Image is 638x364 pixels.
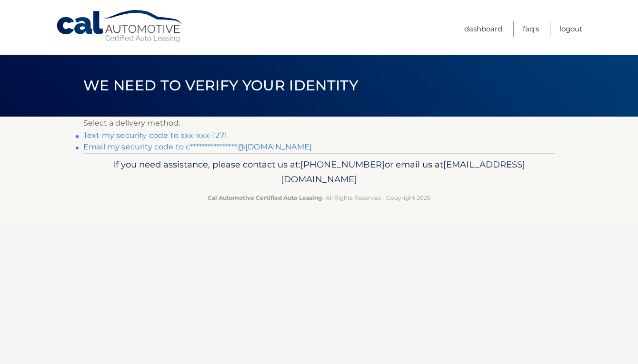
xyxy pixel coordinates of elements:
strong: Cal Automotive Certified Auto Leasing [208,194,322,201]
a: Dashboard [464,21,502,37]
a: Text my security code to xxx-xxx-1271 [83,131,227,140]
p: Select a delivery method: [83,117,555,130]
p: - All Rights Reserved - Copyright 2025 [90,193,548,203]
span: We need to verify your identity [83,77,358,94]
a: Cal Automotive [56,10,184,43]
a: Logout [559,21,582,37]
a: FAQ's [523,21,539,37]
p: If you need assistance, please contact us at: or email us at [90,157,548,187]
span: [PHONE_NUMBER] [300,159,385,170]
